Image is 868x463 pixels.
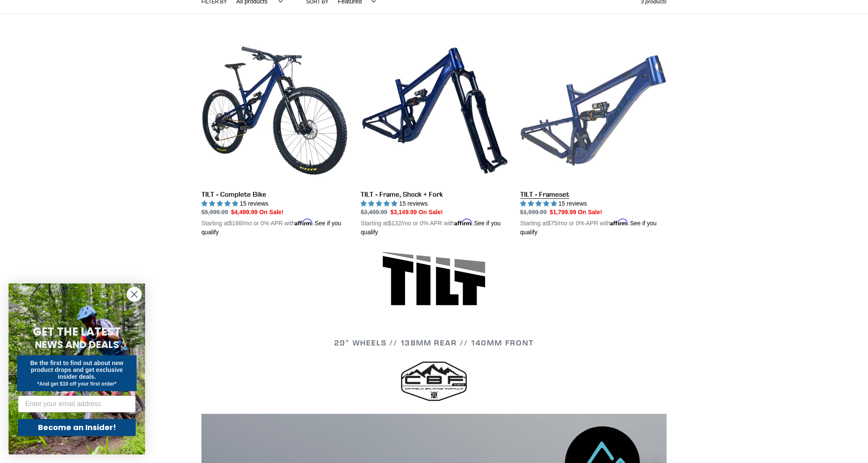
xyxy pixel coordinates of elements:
[37,381,116,387] span: *And get $10 off your first order*
[30,360,124,380] span: Be the first to find out about new product drops and get exclusive insider deals.
[33,324,121,339] span: GET THE LATEST
[18,395,136,413] input: Enter your email address
[18,419,136,436] button: Become an Insider!
[35,338,119,351] span: NEWS AND DEALS
[127,287,142,302] button: Close dialog
[334,338,533,348] span: 29" WHEELS // 138mm REAR // 140mm FRONT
